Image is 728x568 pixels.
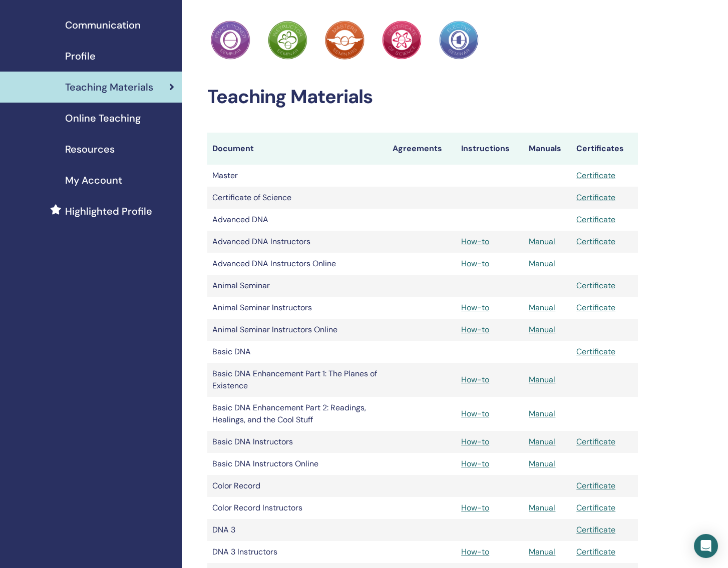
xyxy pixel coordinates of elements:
[576,170,615,181] a: Certificate
[207,319,388,341] td: Animal Seminar Instructors Online
[576,524,615,535] a: Certificate
[207,341,388,363] td: Basic DNA
[207,519,388,541] td: DNA 3
[529,258,555,269] a: Manual
[529,502,555,513] a: Manual
[461,408,489,419] a: How-to
[576,236,615,247] a: Certificate
[576,436,615,447] a: Certificate
[207,275,388,297] td: Animal Seminar
[461,302,489,313] a: How-to
[207,475,388,497] td: Color Record
[461,374,489,385] a: How-to
[461,458,489,469] a: How-to
[571,133,638,165] th: Certificates
[694,534,718,558] div: Open Intercom Messenger
[207,165,388,187] td: Master
[576,214,615,225] a: Certificate
[325,21,364,60] img: Practitioner
[456,133,524,165] th: Instructions
[576,280,615,291] a: Certificate
[65,142,115,157] span: Resources
[461,258,489,269] a: How-to
[576,192,615,203] a: Certificate
[576,480,615,491] a: Certificate
[207,431,388,453] td: Basic DNA Instructors
[207,297,388,319] td: Animal Seminar Instructors
[576,302,615,313] a: Certificate
[207,231,388,253] td: Advanced DNA Instructors
[461,502,489,513] a: How-to
[529,324,555,335] a: Manual
[529,458,555,469] a: Manual
[65,18,141,33] span: Communication
[207,187,388,209] td: Certificate of Science
[524,133,571,165] th: Manuals
[576,502,615,513] a: Certificate
[529,302,555,313] a: Manual
[65,204,152,219] span: Highlighted Profile
[576,346,615,357] a: Certificate
[207,253,388,275] td: Advanced DNA Instructors Online
[268,21,307,60] img: Practitioner
[207,133,388,165] th: Document
[65,173,122,188] span: My Account
[207,397,388,431] td: Basic DNA Enhancement Part 2: Readings, Healings, and the Cool Stuff
[461,546,489,557] a: How-to
[529,546,555,557] a: Manual
[207,541,388,563] td: DNA 3 Instructors
[461,436,489,447] a: How-to
[207,453,388,475] td: Basic DNA Instructors Online
[211,21,250,60] img: Practitioner
[207,497,388,519] td: Color Record Instructors
[529,374,555,385] a: Manual
[65,49,96,64] span: Profile
[207,86,638,109] h2: Teaching Materials
[65,111,141,126] span: Online Teaching
[207,363,388,397] td: Basic DNA Enhancement Part 1: The Planes of Existence
[529,436,555,447] a: Manual
[576,546,615,557] a: Certificate
[65,80,153,95] span: Teaching Materials
[388,133,457,165] th: Agreements
[382,21,421,60] img: Practitioner
[461,324,489,335] a: How-to
[461,236,489,247] a: How-to
[439,21,478,60] img: Practitioner
[529,408,555,419] a: Manual
[207,209,388,231] td: Advanced DNA
[529,236,555,247] a: Manual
